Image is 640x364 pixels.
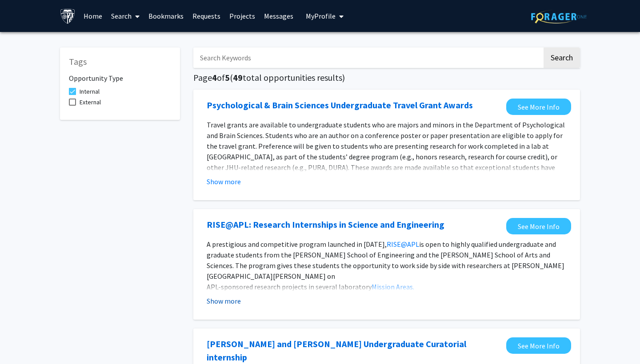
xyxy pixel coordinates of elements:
[233,72,243,83] span: 49
[60,8,76,24] img: Johns Hopkins University Logo
[207,239,567,281] p: A prestigious and competitive program launched in [DATE], is open to highly qualified undergradua...
[69,56,171,67] h5: Tags
[193,47,542,68] input: Search Keywords
[7,324,38,357] iframe: Chat
[207,337,502,364] a: Opens in a new tab
[207,296,241,306] button: Show more
[387,240,419,249] a: RISE@APL
[531,10,587,24] img: ForagerOne Logo
[107,0,144,32] a: Search
[212,72,217,83] span: 4
[207,176,241,187] button: Show more
[207,281,567,292] p: APL-sponsored research projects in several laboratory
[225,0,260,32] a: Projects
[207,99,473,112] a: Opens in a new tab
[79,0,107,32] a: Home
[188,0,225,32] a: Requests
[225,72,230,83] span: 5
[306,12,336,20] span: My Profile
[506,99,571,115] a: Opens in a new tab
[506,337,571,354] a: Opens in a new tab
[207,120,566,204] span: Travel grants are available to undergraduate students who are majors and minors in the Department...
[260,0,298,32] a: Messages
[80,86,100,97] span: Internal
[80,97,101,107] span: External
[544,47,580,68] button: Search
[506,218,571,234] a: Opens in a new tab
[69,67,171,83] h6: Opportunity Type
[144,0,188,32] a: Bookmarks
[193,72,580,83] h5: Page of ( total opportunities results)
[207,218,444,231] a: Opens in a new tab
[372,282,414,291] a: Mission Areas.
